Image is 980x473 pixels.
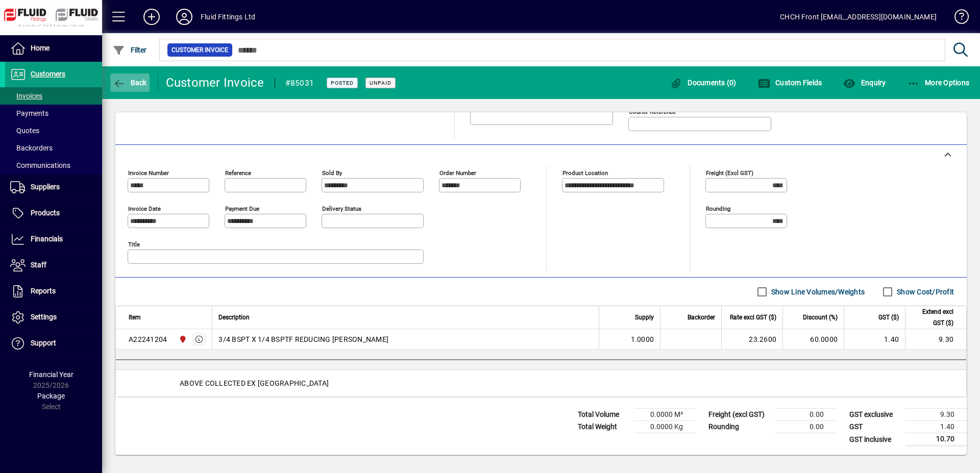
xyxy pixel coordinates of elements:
[5,201,102,226] a: Products
[5,279,102,304] a: Reports
[176,334,188,345] span: FLUID FITTINGS CHRISTCHURCH
[5,105,102,122] a: Payments
[135,8,168,26] button: Add
[322,169,342,177] mat-label: Sold by
[670,79,737,87] span: Documents (0)
[703,409,775,421] td: Freight (excl GST)
[168,8,201,26] button: Profile
[285,75,314,91] div: #85031
[201,9,255,25] div: Fluid Fittings Ltd
[706,169,753,177] mat-label: Freight (excl GST)
[5,175,102,200] a: Suppliers
[113,79,147,87] span: Back
[5,157,102,174] a: Communications
[10,161,70,169] span: Communications
[116,370,966,396] div: ABOVE COLLECTED EX [GEOGRAPHIC_DATA]
[31,209,60,217] span: Products
[905,433,967,446] td: 10.70
[562,169,608,177] mat-label: Product location
[10,92,42,100] span: Invoices
[110,73,150,92] button: Back
[5,87,102,105] a: Invoices
[225,205,259,212] mat-label: Payment due
[5,227,102,252] a: Financials
[844,329,905,350] td: 1.40
[102,73,158,92] app-page-header-button: Back
[5,331,102,356] a: Support
[634,409,695,421] td: 0.0000 M³
[755,73,825,92] button: Custom Fields
[728,334,776,344] div: 23.2600
[947,2,967,35] a: Knowledge Base
[905,409,967,421] td: 9.30
[895,287,954,297] label: Show Cost/Profit
[370,80,391,86] span: Unpaid
[844,421,905,433] td: GST
[775,421,836,433] td: 0.00
[29,370,73,379] span: Financial Year
[631,334,654,344] span: 1.0000
[31,183,60,191] span: Suppliers
[10,109,48,117] span: Payments
[782,329,844,350] td: 60.0000
[331,80,354,86] span: Posted
[5,36,102,61] a: Home
[573,409,634,421] td: Total Volume
[5,305,102,330] a: Settings
[225,169,251,177] mat-label: Reference
[128,169,169,177] mat-label: Invoice number
[113,46,147,54] span: Filter
[128,205,161,212] mat-label: Invoice date
[31,287,56,295] span: Reports
[634,421,695,433] td: 0.0000 Kg
[844,433,905,446] td: GST inclusive
[844,409,905,421] td: GST exclusive
[769,287,865,297] label: Show Line Volumes/Weights
[780,9,937,25] div: CHCH Front [EMAIL_ADDRESS][DOMAIN_NAME]
[171,45,228,55] span: Customer Invoice
[166,74,264,91] div: Customer Invoice
[218,334,388,344] span: 3/4 BSPT X 1/4 BSPTF REDUCING [PERSON_NAME]
[775,409,836,421] td: 0.00
[5,139,102,157] a: Backorders
[841,73,888,92] button: Enquiry
[758,79,822,87] span: Custom Fields
[129,312,141,323] span: Item
[635,312,654,323] span: Supply
[905,421,967,433] td: 1.40
[688,312,715,323] span: Backorder
[908,79,970,87] span: More Options
[5,253,102,278] a: Staff
[439,169,476,177] mat-label: Order number
[31,70,65,78] span: Customers
[573,421,634,433] td: Total Weight
[803,312,838,323] span: Discount (%)
[129,334,167,344] div: A22241204
[905,329,966,350] td: 9.30
[31,339,56,347] span: Support
[10,144,53,152] span: Backorders
[31,261,46,269] span: Staff
[878,312,899,323] span: GST ($)
[110,41,150,59] button: Filter
[128,241,140,248] mat-label: Title
[5,122,102,139] a: Quotes
[218,312,250,323] span: Description
[31,44,50,52] span: Home
[31,235,63,243] span: Financials
[31,313,57,321] span: Settings
[668,73,739,92] button: Documents (0)
[730,312,776,323] span: Rate excl GST ($)
[905,73,972,92] button: More Options
[843,79,886,87] span: Enquiry
[703,421,775,433] td: Rounding
[706,205,730,212] mat-label: Rounding
[322,205,361,212] mat-label: Delivery status
[10,127,39,135] span: Quotes
[912,306,953,329] span: Extend excl GST ($)
[37,392,65,400] span: Package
